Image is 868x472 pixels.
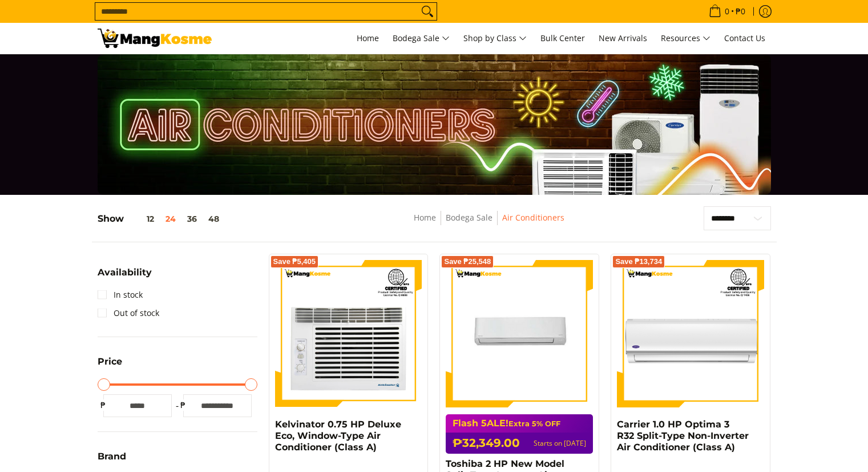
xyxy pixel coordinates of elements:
span: ₱ [177,399,189,411]
span: New Arrivals [599,33,647,43]
span: Save ₱13,734 [615,258,662,265]
span: Save ₱25,548 [444,258,491,265]
span: Bodega Sale [393,31,450,46]
span: Brand [98,452,126,461]
summary: Open [98,357,122,375]
span: Resources [661,31,710,46]
a: Resources [655,23,716,54]
button: Search [418,3,437,20]
button: 48 [203,214,225,223]
a: Home [351,23,385,54]
span: Home [357,33,379,43]
img: Toshiba 2 HP New Model Split-Type Inverter Air Conditioner (Class A) [446,260,593,407]
button: 12 [124,214,160,223]
span: ₱ [98,399,109,411]
a: Kelvinator 0.75 HP Deluxe Eco, Window-Type Air Conditioner (Class A) [275,419,401,453]
a: Out of stock [98,304,159,322]
a: Shop by Class [458,23,532,54]
h5: Show [98,213,225,225]
span: Save ₱5,405 [273,258,316,265]
img: Carrier 1.0 HP Optima 3 R32 Split-Type Non-Inverter Air Conditioner (Class A) [617,260,764,407]
button: 36 [181,214,203,223]
nav: Breadcrumbs [330,211,647,237]
a: Air Conditioners [502,212,564,223]
a: Carrier 1.0 HP Optima 3 R32 Split-Type Non-Inverter Air Conditioner (Class A) [617,419,749,453]
summary: Open [98,452,126,470]
a: Bodega Sale [387,23,455,54]
img: Kelvinator 0.75 HP Deluxe Eco, Window-Type Air Conditioner (Class A) [275,260,422,407]
span: 0 [723,7,731,15]
a: Bodega Sale [446,212,492,223]
span: ₱0 [734,7,747,15]
nav: Main Menu [223,23,771,54]
span: • [705,5,749,18]
span: Contact Us [724,33,765,43]
a: New Arrivals [593,23,653,54]
span: Availability [98,268,152,277]
a: In stock [98,286,143,304]
summary: Open [98,268,152,286]
span: Bulk Center [540,33,585,43]
a: Bulk Center [535,23,591,54]
span: Price [98,357,122,366]
a: Contact Us [718,23,771,54]
a: Home [414,212,436,223]
span: Shop by Class [463,31,527,46]
img: Bodega Sale Aircon l Mang Kosme: Home Appliances Warehouse Sale [98,29,212,48]
button: 24 [160,214,181,223]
